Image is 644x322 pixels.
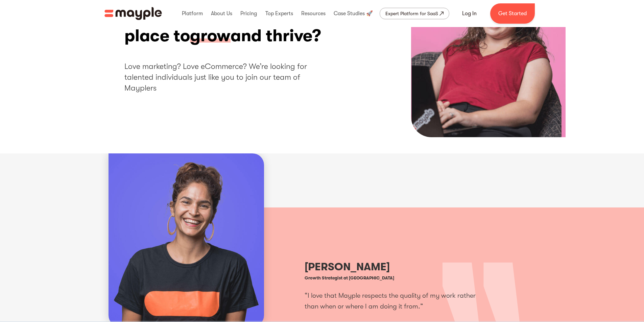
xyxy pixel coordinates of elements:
[380,8,449,19] a: Expert Platform for SaaS
[300,3,327,24] div: Resources
[209,3,234,24] div: About Us
[305,290,486,312] p: “I love that Mayple respects the quality of my work rather than when or where I am doing it from.”
[490,3,535,24] a: Get Started
[264,3,295,24] div: Top Experts
[104,7,162,20] img: Mayple logo
[454,5,485,22] a: Log In
[385,9,438,18] div: Expert Platform for SaaS
[522,244,644,322] iframe: Chat Widget
[124,5,331,46] h1: Hi! Looking for a great place to and thrive?
[305,262,486,272] h3: [PERSON_NAME]
[124,61,331,94] h2: Love marketing? Love eCommerce? We’re looking for talented individuals just like you to join our ...
[190,26,231,47] span: grow
[239,3,259,24] div: Pricing
[104,7,162,20] a: home
[180,3,205,24] div: Platform
[305,276,486,280] div: Growth Strategist at [GEOGRAPHIC_DATA]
